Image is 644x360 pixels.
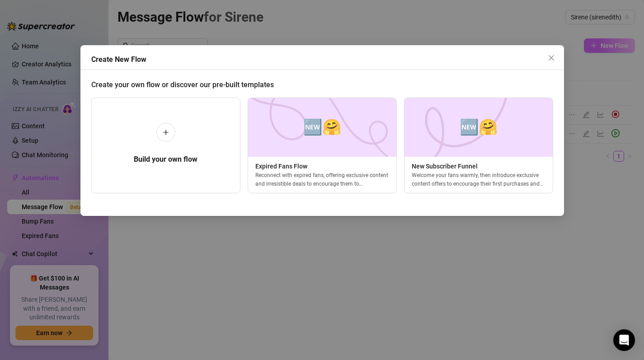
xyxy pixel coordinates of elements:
[248,171,396,187] div: Reconnect with expired fans, offering exclusive content and irresistible deals to encourage them ...
[248,161,396,171] span: Expired Fans Flow
[548,54,555,61] span: close
[613,329,635,351] div: Open Intercom Messenger
[91,80,274,89] span: Create your own flow or discover our pre-built templates
[162,129,169,136] span: plus
[544,54,559,61] span: Close
[134,154,197,165] h5: Build your own flow
[404,161,552,171] span: New Subscriber Funnel
[544,51,559,65] button: Close
[459,115,497,139] span: 🆕🤗
[404,171,552,187] div: Welcome your fans warmly, then introduce exclusive content offers to encourage their first purcha...
[303,115,341,139] span: 🆕🤗
[91,54,564,65] div: Create New Flow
